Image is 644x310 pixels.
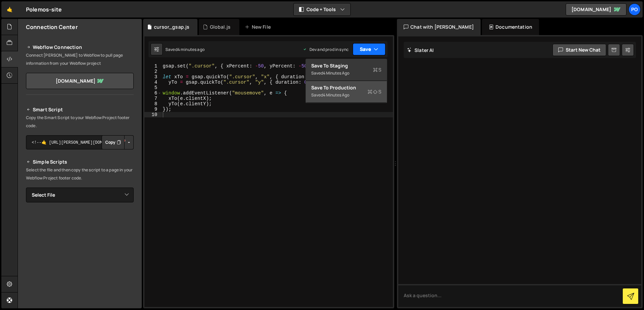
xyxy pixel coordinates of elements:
div: Chat with [PERSON_NAME] [397,19,481,35]
div: 10 [144,112,162,117]
button: Code + Tools [294,3,350,16]
h2: Connection Center [26,23,78,31]
iframe: YouTube video player [26,214,134,274]
div: 3 [144,74,162,80]
div: Polemos-site [26,5,62,13]
div: 9 [144,107,162,112]
a: [DOMAIN_NAME] [566,3,626,16]
div: Button group with nested dropdown [102,135,134,149]
button: Copy [102,135,125,149]
button: Save to StagingS Saved4 minutes ago [306,59,387,81]
span: S [368,88,381,95]
textarea: To enrich screen reader interactions, please activate Accessibility in Grammarly extension settings [26,135,134,149]
button: Start new chat [553,44,606,56]
div: cursor_gsap.js [154,24,189,30]
div: 2 [144,69,162,74]
div: 8 [144,101,162,107]
p: Connect [PERSON_NAME] to Webflow to pull page information from your Webflow project [26,51,134,67]
div: Save to Production [311,84,381,91]
div: 7 [144,96,162,101]
a: Po [628,3,641,16]
div: 4 minutes ago [323,70,349,76]
h2: Webflow Connection [26,43,134,51]
div: Save to Staging [311,62,381,69]
div: Saved [311,91,381,99]
div: Saved [311,69,381,77]
h2: Simple Scripts [26,158,134,166]
div: Documentation [482,19,539,35]
a: 🤙 [1,1,18,18]
p: Copy the Smart Script to your Webflow Project footer code. [26,114,134,130]
div: 4 [144,80,162,85]
div: Global.js [210,24,231,30]
div: 4 minutes ago [323,92,349,98]
div: Dev and prod in sync [303,47,349,52]
h2: Slater AI [407,47,434,53]
p: Select the file and then copy the script to a page in your Webflow Project footer code. [26,166,134,182]
div: 6 [144,90,162,96]
a: [DOMAIN_NAME] [26,73,134,89]
span: S [373,66,381,73]
h2: Smart Script [26,106,134,114]
div: 4 minutes ago [178,47,205,52]
button: Save to ProductionS Saved4 minutes ago [306,81,387,103]
button: Save [353,43,385,55]
div: 5 [144,85,162,90]
div: New File [245,24,273,30]
div: 1 [144,63,162,69]
div: Saved [165,47,205,52]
